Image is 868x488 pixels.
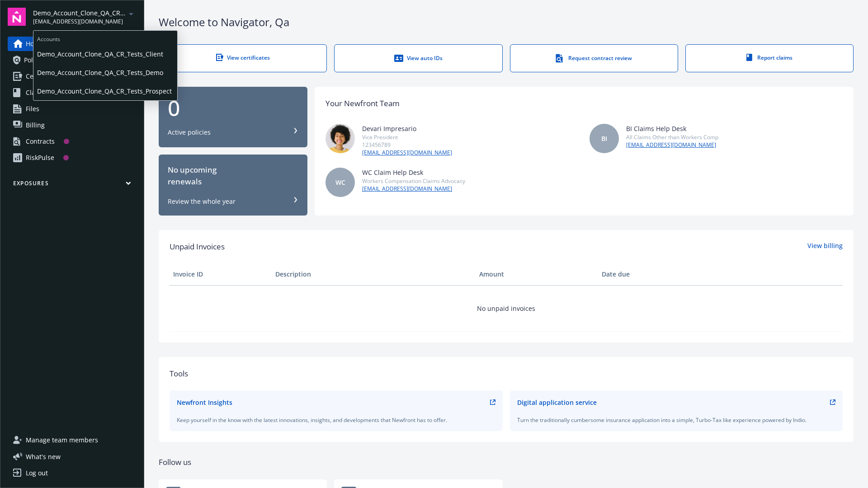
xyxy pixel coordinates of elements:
[8,37,137,51] a: Home
[26,102,39,116] span: Files
[26,134,55,149] div: Contracts
[159,87,307,148] button: 0Active policies
[33,8,126,18] span: Demo_Account_Clone_QA_CR_Tests_Prospect
[26,452,61,461] span: What ' s new
[8,85,137,100] a: Claims
[528,54,660,63] div: Request contract review
[626,133,718,141] div: All Claims Other than Workers Comp
[26,85,46,100] span: Claims
[33,8,137,26] button: Demo_Account_Clone_QA_CR_Tests_Prospect[EMAIL_ADDRESS][DOMAIN_NAME]arrowDropDown
[807,241,843,253] a: View billing
[8,433,137,447] a: Manage team members
[26,37,43,51] span: Home
[362,168,465,177] div: WC Claim Help Desk
[159,14,854,30] div: Welcome to Navigator , Qa
[159,456,854,468] div: Follow us
[353,54,484,63] div: View auto IDs
[8,118,137,132] a: Billing
[8,53,137,67] a: Policies
[362,149,452,157] a: [EMAIL_ADDRESS][DOMAIN_NAME]
[26,433,98,447] span: Manage team members
[159,155,307,216] button: No upcomingrenewalsReview the whole year
[168,128,211,137] div: Active policies
[33,18,126,26] span: [EMAIL_ADDRESS][DOMAIN_NAME]
[626,141,718,149] a: [EMAIL_ADDRESS][DOMAIN_NAME]
[159,44,327,72] a: View certificates
[168,197,236,206] div: Review the whole year
[685,44,854,72] a: Report claims
[601,134,607,143] span: BI
[626,124,718,133] div: BI Claims Help Desk
[598,263,700,285] th: Date due
[26,118,45,132] span: Billing
[362,177,465,185] div: Workers Compensation Claims Advocacy
[517,416,836,424] div: Turn the traditionally cumbersome insurance application into a simple, Turbo-Tax like experience ...
[476,263,598,285] th: Amount
[33,31,177,45] span: Accounts
[170,285,843,331] td: No unpaid invoices
[24,53,47,67] span: Policies
[8,134,137,149] a: Contracts
[704,54,835,61] div: Report claims
[26,150,54,165] div: RiskPulse
[510,44,678,72] a: Request contract review
[8,8,26,26] img: navigator-logo.svg
[177,54,308,61] div: View certificates
[362,124,452,133] div: Devari Impresario
[362,141,452,149] div: 123456789
[517,398,597,407] div: Digital application service
[8,179,137,191] button: Exposures
[126,8,137,19] a: arrowDropDown
[170,241,225,253] span: Unpaid Invoices
[177,416,495,424] div: Keep yourself in the know with the latest innovations, insights, and developments that Newfront h...
[177,398,232,407] div: Newfront Insights
[168,97,298,119] div: 0
[37,63,174,82] span: Demo_Account_Clone_QA_CR_Tests_Demo
[170,263,272,285] th: Invoice ID
[325,98,400,109] div: Your Newfront Team
[8,69,137,84] a: Certificates
[272,263,476,285] th: Description
[362,133,452,141] div: Vice President
[168,164,298,188] div: No upcoming renewals
[335,178,345,187] span: WC
[26,69,60,84] span: Certificates
[37,45,174,63] span: Demo_Account_Clone_QA_CR_Tests_Client
[8,150,137,165] a: RiskPulse
[362,185,465,193] a: [EMAIL_ADDRESS][DOMAIN_NAME]
[8,452,75,461] button: What's new
[8,102,137,116] a: Files
[26,466,48,480] div: Log out
[325,124,355,153] img: photo
[37,82,174,100] span: Demo_Account_Clone_QA_CR_Tests_Prospect
[170,368,843,380] div: Tools
[334,44,502,72] a: View auto IDs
